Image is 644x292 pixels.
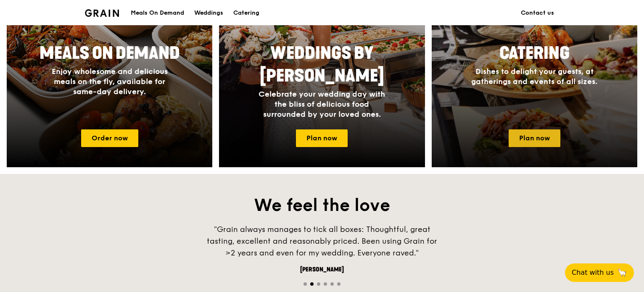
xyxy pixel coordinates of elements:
span: Dishes to delight your guests, at gatherings and events of all sizes. [471,67,597,86]
a: Plan now [509,129,560,147]
span: Meals On Demand [40,43,180,63]
a: Weddings [189,0,228,26]
div: Meals On Demand [131,0,184,26]
span: 🦙 [617,268,627,278]
div: Weddings [194,0,223,26]
span: Chat with us [572,268,614,278]
div: [PERSON_NAME] [196,266,448,274]
span: Celebrate your wedding day with the bliss of delicious food surrounded by your loved ones. [259,89,385,119]
span: Enjoy wholesome and delicious meals on the fly, available for same-day delivery. [52,67,168,96]
span: Go to slide 3 [317,282,320,286]
span: Weddings by [PERSON_NAME] [260,43,384,86]
span: Go to slide 1 [304,282,307,286]
a: Plan now [296,129,348,147]
span: Go to slide 6 [337,282,340,286]
button: Chat with us🦙 [565,263,634,282]
div: "Grain always manages to tick all boxes: Thoughtful, great tasting, excellent and reasonably pric... [196,224,448,259]
a: Catering [228,0,264,26]
span: Go to slide 5 [330,282,334,286]
span: Catering [499,43,570,63]
img: Grain [85,9,119,17]
span: Go to slide 4 [324,282,327,286]
span: Go to slide 2 [310,282,314,286]
div: Catering [233,0,259,26]
a: Contact us [516,0,559,26]
a: Order now [81,129,138,147]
